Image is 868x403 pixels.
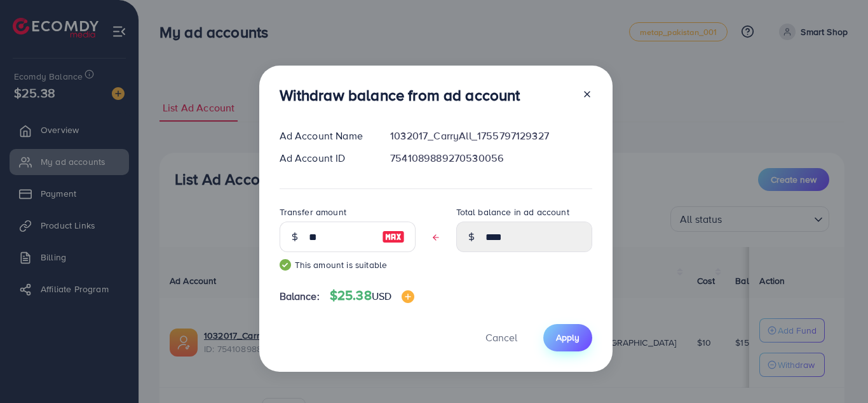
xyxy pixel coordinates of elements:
span: USD [372,289,391,303]
div: 1032017_CarryAll_1755797129327 [380,129,602,143]
span: Balance: [280,289,320,304]
img: guide [280,259,291,271]
small: This amount is suitable [280,258,416,271]
label: Transfer amount [280,206,346,218]
button: Apply [543,324,592,351]
img: image [382,229,405,244]
h3: Withdraw balance from ad account [280,86,520,104]
label: Total balance in ad account [456,206,569,218]
iframe: Chat [814,346,858,393]
img: image [402,290,414,303]
h4: $25.38 [330,288,414,304]
div: 7541089889270530056 [380,151,602,166]
button: Cancel [470,324,533,351]
span: Apply [556,331,580,344]
div: Ad Account Name [269,129,381,143]
span: Cancel [485,330,517,344]
div: Ad Account ID [269,151,381,166]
